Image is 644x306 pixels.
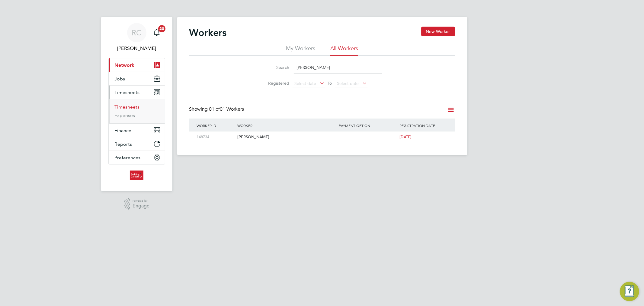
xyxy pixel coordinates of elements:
[115,90,140,95] span: Timesheets
[337,132,398,143] div: -
[294,62,382,73] input: Name, email or phone number
[130,171,143,180] img: buildingcareersuk-logo-retina.png
[132,29,142,37] span: RC
[115,128,132,133] span: Finance
[295,81,316,86] span: Select date
[101,17,172,191] nav: Main navigation
[109,124,165,137] button: Finance
[330,45,358,56] li: All Workers
[209,106,220,112] span: 01 of
[109,72,165,85] button: Jobs
[262,80,290,86] label: Registered
[399,134,412,139] span: [DATE]
[236,119,337,132] div: Worker
[115,76,125,82] span: Jobs
[109,86,165,99] button: Timesheets
[133,198,149,203] span: Powered by
[337,81,359,86] span: Select date
[109,58,165,72] button: Network
[108,23,165,52] a: RC[PERSON_NAME]
[195,119,236,132] div: Worker ID
[421,27,455,36] button: New Worker
[108,171,165,180] a: Go to home page
[189,27,227,39] h2: Workers
[195,132,236,143] div: 148734
[326,79,334,87] span: To
[109,151,165,164] button: Preferences
[398,119,449,132] div: Registration Date
[115,112,135,118] a: Expenses
[115,62,135,68] span: Network
[189,106,245,112] div: Showing
[109,137,165,151] button: Reports
[115,155,141,161] span: Preferences
[133,203,149,209] span: Engage
[108,45,165,52] span: Rhys Cook
[115,141,132,147] span: Reports
[195,131,449,136] a: 148734[PERSON_NAME]-[DATE]
[109,99,165,123] div: Timesheets
[286,45,315,56] li: My Workers
[115,104,140,110] a: Timesheets
[158,25,165,32] span: 20
[262,65,290,70] label: Search
[236,132,337,143] div: [PERSON_NAME]
[124,198,149,210] a: Powered byEngage
[151,23,163,42] a: 20
[620,282,639,301] button: Engage Resource Center
[209,106,244,112] span: 01 Workers
[337,119,398,132] div: Payment Option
